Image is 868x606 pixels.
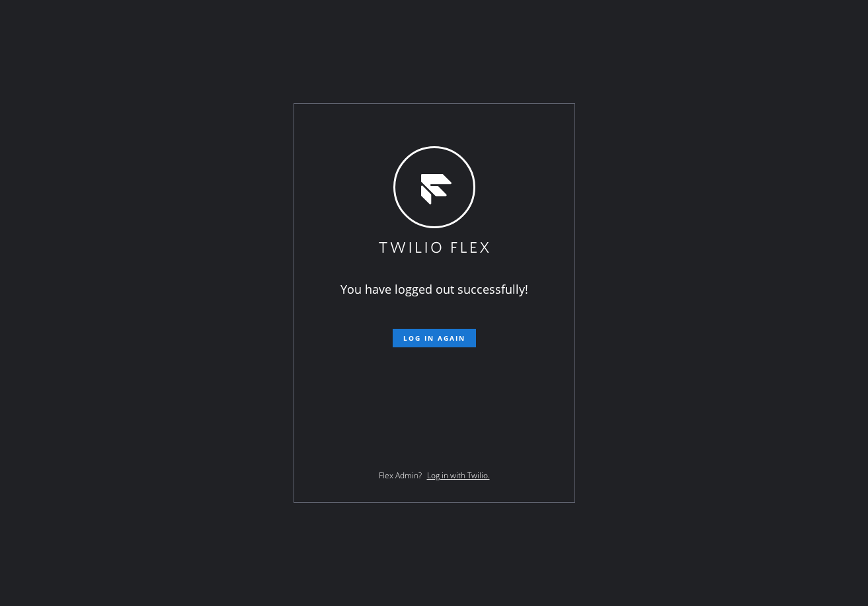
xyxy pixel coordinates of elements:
[393,329,476,347] button: Log in again
[403,333,465,343] span: Log in again
[379,470,422,481] span: Flex Admin?
[340,281,528,297] span: You have logged out successfully!
[427,470,490,481] a: Log in with Twilio.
